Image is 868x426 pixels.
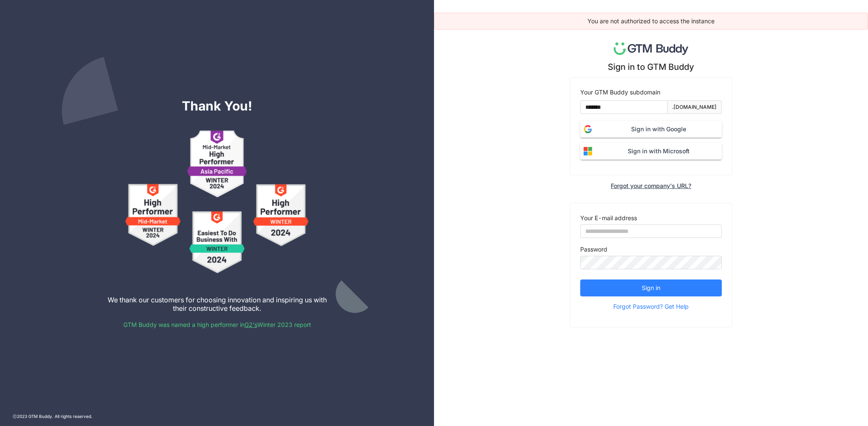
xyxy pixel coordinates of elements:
span: You are not authorized to access the instance [587,17,715,25]
div: Your GTM Buddy subdomain [580,88,722,97]
img: logo [614,42,689,55]
span: Sign in with Microsoft [595,147,722,156]
img: login-microsoft.svg [580,144,595,159]
div: Sign in to GTM Buddy [608,62,694,72]
button: Sign in with Google [580,121,722,138]
div: .[DOMAIN_NAME] [672,103,717,111]
div: Forgot your company's URL? [611,182,691,189]
button: Sign in with Microsoft [580,143,722,160]
a: G2's [245,321,257,328]
label: Password [580,245,607,254]
label: Your E-mail address [580,213,637,223]
img: login-google.svg [580,122,595,137]
span: Sign in [642,283,660,293]
span: Forgot Password? Get Help [613,300,689,313]
button: Sign in [580,279,722,296]
span: Sign in with Google [595,124,722,134]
